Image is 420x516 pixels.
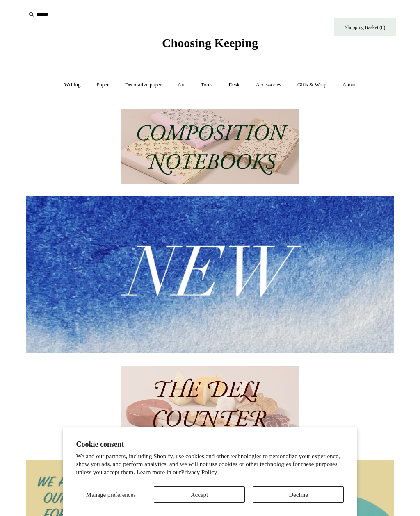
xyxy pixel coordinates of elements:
[121,366,299,441] img: The Deli Counter
[335,74,363,96] a: About
[249,74,289,96] a: Accessories
[121,109,299,184] img: 202302 Composition ledgers.jpg__PID:69722ee6-fa44-49dd-a067-31375e5d54ec
[118,74,169,96] a: Decorative paper
[162,36,258,50] span: Choosing Keeping
[181,469,217,475] a: Privacy Policy
[76,440,344,449] h2: Cookie consent
[253,486,344,503] button: Decline
[86,491,136,498] span: Manage preferences
[162,43,258,48] a: Choosing Keeping
[76,486,146,503] button: Manage preferences
[154,486,245,503] button: Accept
[194,74,220,96] a: Tools
[26,196,394,353] img: New.jpg__PID:f73bdf93-380a-4a35-bcfe-7823039498e1
[170,74,192,96] a: Art
[57,74,88,96] a: Writing
[89,74,116,96] a: Paper
[76,452,344,477] p: We and our partners, including Shopify, use cookies and other technologies to personalize your ex...
[290,74,334,96] a: Gifts & Wrap
[221,74,247,96] a: Desk
[334,18,396,36] a: Shopping Basket (0)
